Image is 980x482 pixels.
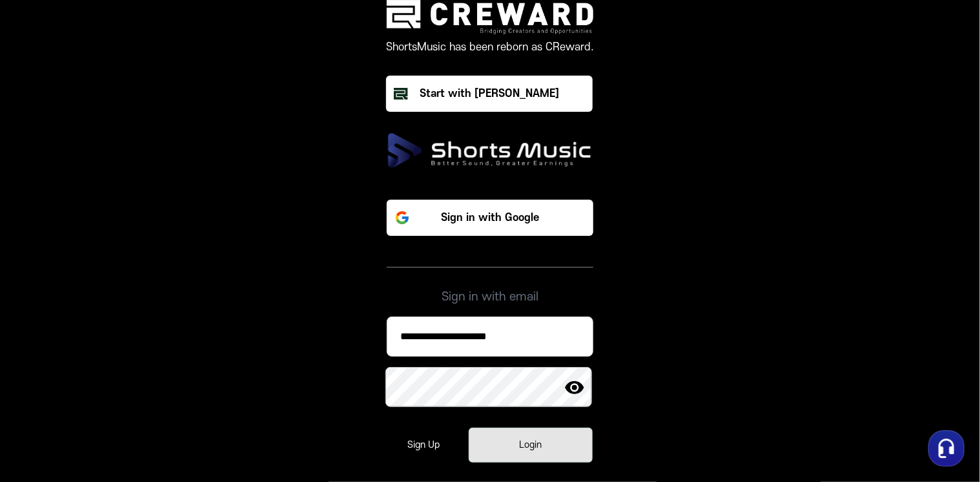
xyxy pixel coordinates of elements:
div: Sign in with email [387,267,593,306]
span: Home [33,394,56,404]
img: ShortsMusic [387,132,593,169]
img: eye [564,377,585,398]
button: Sign in with Google [387,200,593,236]
span: Settings [191,394,223,404]
span: Messages [107,395,145,405]
a: Start with [PERSON_NAME] [386,76,594,112]
a: Messages [85,375,167,407]
button: Login [469,428,593,463]
div: Start with [PERSON_NAME] [420,86,559,101]
a: Home [4,375,85,407]
p: Sign in with Google [441,210,539,225]
a: Sign Up [390,428,458,462]
button: Start with [PERSON_NAME] [386,76,593,112]
p: ShortsMusic has been reborn as CReward. [386,39,594,55]
div: Login [487,439,574,452]
a: Settings [167,375,248,407]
